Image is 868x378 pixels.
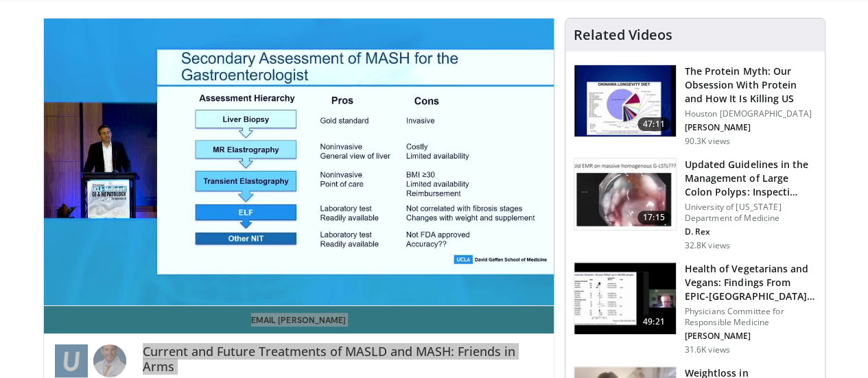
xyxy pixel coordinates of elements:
[55,344,88,377] img: UCLA Health
[685,262,817,303] h3: Health of Vegetarians and Vegans: Findings From EPIC-[GEOGRAPHIC_DATA] and Othe…
[685,158,817,199] h3: Updated Guidelines in the Management of Large Colon Polyps: Inspecti…
[637,315,670,329] span: 49:21
[685,344,730,355] p: 31.6K views
[93,344,126,377] img: Avatar
[574,64,817,147] a: 47:11 The Protein Myth: Our Obsession With Protein and How It Is Killing US Houston [DEMOGRAPHIC_...
[685,122,817,133] p: [PERSON_NAME]
[44,19,554,306] video-js: Video Player
[685,306,817,328] p: Physicians Committee for Responsible Medicine
[574,158,817,251] a: 17:15 Updated Guidelines in the Management of Large Colon Polyps: Inspecti… University of [US_STA...
[685,64,817,106] h3: The Protein Myth: Our Obsession With Protein and How It Is Killing US
[685,202,817,224] p: University of [US_STATE] Department of Medicine
[685,240,730,251] p: 32.8K views
[574,65,676,137] img: b7b8b05e-5021-418b-a89a-60a270e7cf82.150x105_q85_crop-smart_upscale.jpg
[637,117,670,131] span: 47:11
[685,136,730,147] p: 90.3K views
[574,263,676,334] img: 606f2b51-b844-428b-aa21-8c0c72d5a896.150x105_q85_crop-smart_upscale.jpg
[574,158,676,230] img: dfcfcb0d-b871-4e1a-9f0c-9f64970f7dd8.150x105_q85_crop-smart_upscale.jpg
[637,211,670,224] span: 17:15
[44,306,554,333] a: Email [PERSON_NAME]
[574,262,817,355] a: 49:21 Health of Vegetarians and Vegans: Findings From EPIC-[GEOGRAPHIC_DATA] and Othe… Physicians...
[685,108,817,119] p: Houston [DEMOGRAPHIC_DATA]
[685,226,817,237] p: D. Rex
[685,331,817,342] p: [PERSON_NAME]
[143,344,543,374] h4: Current and Future Treatments of MASLD and MASH: Friends in Arms
[574,27,672,43] h4: Related Videos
